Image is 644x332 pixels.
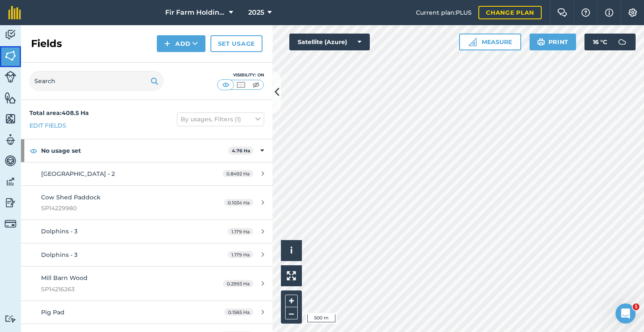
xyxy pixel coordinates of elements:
[5,175,16,188] img: svg+xml;base64,PD94bWwgdmVyc2lvbj0iMS4wIiBlbmNvZGluZz0idXRmLTgiPz4KPCEtLSBHZW5lcmF0b3I6IEFkb2JlIE...
[41,285,199,294] span: SP14216263
[29,121,66,130] a: Edit fields
[557,8,567,17] img: Two speech bubbles overlapping with the left bubble in the forefront
[416,8,472,17] span: Current plan : PLUS
[5,29,16,41] img: svg+xml;base64,PD94bWwgdmVyc2lvbj0iMS4wIiBlbmNvZGluZz0idXRmLTgiPz4KPCEtLSBHZW5lcmF0b3I6IEFkb2JlIE...
[157,35,205,52] button: Add
[468,38,477,46] img: Ruler icon
[29,109,89,117] strong: Total area : 408.5 Ha
[8,6,21,19] img: fieldmargin Logo
[41,170,115,178] span: [GEOGRAPHIC_DATA] - 2
[177,112,264,126] button: By usages, Filters (1)
[41,193,101,201] span: Cow Shed Paddock
[290,245,293,256] span: i
[223,280,253,287] span: 0.2993 Ha
[228,251,253,258] span: 1.179 Ha
[584,34,636,50] button: 16 °C
[285,307,298,319] button: –
[221,81,231,89] img: svg+xml;base64,PHN2ZyB4bWxucz0iaHR0cDovL3d3dy53My5vcmcvMjAwMC9zdmciIHdpZHRoPSI1MCIgaGVpZ2h0PSI0MC...
[614,34,631,50] img: svg+xml;base64,PD94bWwgdmVyc2lvbj0iMS4wIiBlbmNvZGluZz0idXRmLTgiPz4KPCEtLSBHZW5lcmF0b3I6IEFkb2JlIE...
[236,81,246,89] img: svg+xml;base64,PHN2ZyB4bWxucz0iaHR0cDovL3d3dy53My5vcmcvMjAwMC9zdmciIHdpZHRoPSI1MCIgaGVpZ2h0PSI0MC...
[289,34,370,50] button: Satellite (Azure)
[21,186,273,220] a: Cow Shed PaddockSP142299800.1034 Ha
[248,8,264,18] span: 2025
[628,8,638,17] img: A cog icon
[605,8,613,18] img: svg+xml;base64,PHN2ZyB4bWxucz0iaHR0cDovL3d3dy53My5vcmcvMjAwMC9zdmciIHdpZHRoPSIxNyIgaGVpZ2h0PSIxNy...
[633,303,639,310] span: 1
[21,301,273,324] a: Pig Pad0.1565 Ha
[165,8,226,18] span: Fir Farm Holdings Limited
[5,133,16,146] img: svg+xml;base64,PD94bWwgdmVyc2lvbj0iMS4wIiBlbmNvZGluZz0idXRmLTgiPz4KPCEtLSBHZW5lcmF0b3I6IEFkb2JlIE...
[30,146,37,156] img: svg+xml;base64,PHN2ZyB4bWxucz0iaHR0cDovL3d3dy53My5vcmcvMjAwMC9zdmciIHdpZHRoPSIxOCIgaGVpZ2h0PSIyNC...
[232,148,250,154] strong: 4.76 Ha
[223,170,253,177] span: 0.8492 Ha
[5,154,16,167] img: svg+xml;base64,PD94bWwgdmVyc2lvbj0iMS4wIiBlbmNvZGluZz0idXRmLTgiPz4KPCEtLSBHZW5lcmF0b3I6IEFkb2JlIE...
[210,35,262,52] a: Set usage
[5,112,16,125] img: svg+xml;base64,PHN2ZyB4bWxucz0iaHR0cDovL3d3dy53My5vcmcvMjAwMC9zdmciIHdpZHRoPSI1NiIgaGVpZ2h0PSI2MC...
[224,199,253,206] span: 0.1034 Ha
[29,71,164,91] input: Search
[21,220,273,243] a: Dolphins - 31.179 Ha
[5,196,16,209] img: svg+xml;base64,PD94bWwgdmVyc2lvbj0iMS4wIiBlbmNvZGluZz0idXRmLTgiPz4KPCEtLSBHZW5lcmF0b3I6IEFkb2JlIE...
[5,218,16,230] img: svg+xml;base64,PD94bWwgdmVyc2lvbj0iMS4wIiBlbmNvZGluZz0idXRmLTgiPz4KPCEtLSBHZW5lcmF0b3I6IEFkb2JlIE...
[281,240,302,261] button: i
[41,251,78,259] span: Dolphins - 3
[41,204,199,213] span: SP14229980
[5,91,16,104] img: svg+xml;base64,PHN2ZyB4bWxucz0iaHR0cDovL3d3dy53My5vcmcvMjAwMC9zdmciIHdpZHRoPSI1NiIgaGVpZ2h0PSI2MC...
[615,303,636,324] iframe: Intercom live chat
[41,274,88,282] span: Mill Barn Wood
[5,315,16,323] img: svg+xml;base64,PD94bWwgdmVyc2lvbj0iMS4wIiBlbmNvZGluZz0idXRmLTgiPz4KPCEtLSBHZW5lcmF0b3I6IEFkb2JlIE...
[537,37,545,47] img: svg+xml;base64,PHN2ZyB4bWxucz0iaHR0cDovL3d3dy53My5vcmcvMjAwMC9zdmciIHdpZHRoPSIxOSIgaGVpZ2h0PSIyNC...
[5,50,16,62] img: svg+xml;base64,PHN2ZyB4bWxucz0iaHR0cDovL3d3dy53My5vcmcvMjAwMC9zdmciIHdpZHRoPSI1NiIgaGVpZ2h0PSI2MC...
[251,81,261,89] img: svg+xml;base64,PHN2ZyB4bWxucz0iaHR0cDovL3d3dy53My5vcmcvMjAwMC9zdmciIHdpZHRoPSI1MCIgaGVpZ2h0PSI0MC...
[478,6,542,19] a: Change plan
[21,139,273,162] div: No usage set4.76 Ha
[21,267,273,301] a: Mill Barn WoodSP142162630.2993 Ha
[164,39,170,49] img: svg+xml;base64,PHN2ZyB4bWxucz0iaHR0cDovL3d3dy53My5vcmcvMjAwMC9zdmciIHdpZHRoPSIxNCIgaGVpZ2h0PSIyNC...
[21,162,273,185] a: [GEOGRAPHIC_DATA] - 20.8492 Ha
[151,76,158,86] img: svg+xml;base64,PHN2ZyB4bWxucz0iaHR0cDovL3d3dy53My5vcmcvMjAwMC9zdmciIHdpZHRoPSIxOSIgaGVpZ2h0PSIyNC...
[285,295,298,307] button: +
[21,243,273,266] a: Dolphins - 31.179 Ha
[31,37,62,50] h2: Fields
[41,227,78,235] span: Dolphins - 3
[581,8,591,17] img: A question mark icon
[593,34,607,50] span: 16 ° C
[224,308,253,316] span: 0.1565 Ha
[41,308,65,316] span: Pig Pad
[287,271,296,280] img: Four arrows, one pointing top left, one top right, one bottom right and the last bottom left
[459,34,521,50] button: Measure
[217,72,264,78] div: Visibility: On
[41,139,228,162] strong: No usage set
[228,228,253,235] span: 1.179 Ha
[530,34,576,50] button: Print
[5,71,16,83] img: svg+xml;base64,PD94bWwgdmVyc2lvbj0iMS4wIiBlbmNvZGluZz0idXRmLTgiPz4KPCEtLSBHZW5lcmF0b3I6IEFkb2JlIE...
